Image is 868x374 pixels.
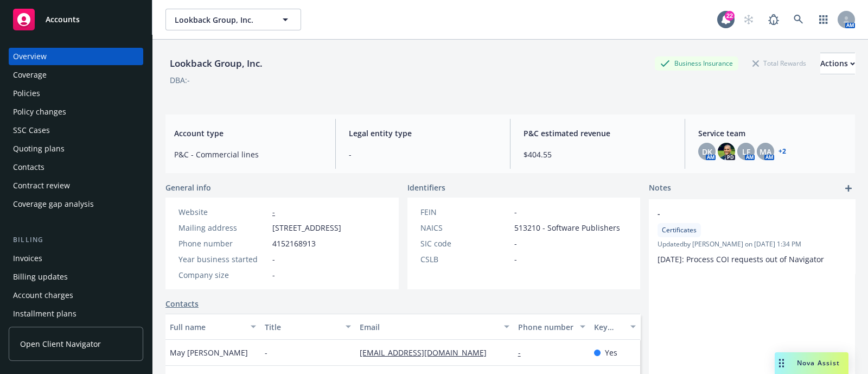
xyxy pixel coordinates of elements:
a: [EMAIL_ADDRESS][DOMAIN_NAME] [360,347,495,358]
div: Actions [820,53,855,74]
div: DBA: - [170,74,190,86]
div: Coverage gap analysis [13,195,94,213]
div: Installment plans [13,305,76,322]
span: DK [702,146,712,157]
div: Lookback Group, Inc. [165,56,267,71]
span: LF [742,146,750,157]
span: - [514,238,517,249]
span: 4152168913 [272,238,316,249]
span: Identifiers [407,182,445,193]
span: - [272,253,275,265]
a: Contacts [165,298,199,309]
div: Quoting plans [13,140,65,157]
a: - [272,207,275,217]
div: Key contact [594,321,624,333]
span: Notes [649,182,671,195]
span: 513210 - Software Publishers [514,222,620,233]
span: - [514,206,517,218]
span: MA [759,146,771,157]
span: Legal entity type [349,128,497,139]
div: Email [360,321,497,333]
div: Billing [9,234,143,245]
span: May [PERSON_NAME] [170,347,248,358]
a: Contract review [9,177,143,194]
div: Phone number [178,238,268,249]
span: Open Client Navigator [20,338,101,350]
div: Policy changes [13,103,66,121]
a: Billing updates [9,268,143,286]
div: Mailing address [178,222,268,233]
span: Certificates [662,225,697,235]
span: General info [165,182,211,193]
button: Lookback Group, Inc. [165,9,301,30]
button: Key contact [590,314,640,340]
div: Business Insurance [655,56,738,70]
a: Account charges [9,287,143,304]
span: $404.55 [524,149,672,160]
span: - [658,208,818,219]
div: CSLB [420,253,510,265]
div: Year business started [178,253,268,265]
a: Accounts [9,4,143,35]
button: Phone number [514,314,590,340]
span: Lookback Group, Inc. [175,14,269,26]
div: Drag to move [775,352,788,374]
a: Coverage [9,66,143,84]
a: Policy changes [9,103,143,121]
button: Email [355,314,514,340]
span: P&C estimated revenue [524,128,672,139]
div: Billing updates [13,268,68,286]
span: Service team [698,128,846,139]
a: Report a Bug [763,9,784,30]
div: Company size [178,269,268,281]
a: SSC Cases [9,122,143,139]
span: [STREET_ADDRESS] [272,222,341,233]
a: Quoting plans [9,140,143,157]
a: Overview [9,48,143,65]
span: [DATE]: Process COI requests out of Navigator [658,254,824,264]
a: +2 [778,148,786,155]
span: - [514,253,517,265]
span: P&C - Commercial lines [174,149,322,160]
div: -CertificatesUpdatedby [PERSON_NAME] on [DATE] 1:34 PM[DATE]: Process COI requests out of Navigator [649,199,855,274]
div: Title [265,321,339,333]
div: SSC Cases [13,122,50,139]
a: Search [788,9,809,30]
div: SIC code [420,238,510,249]
div: Contract review [13,177,70,194]
div: Full name [170,321,244,333]
a: Invoices [9,250,143,267]
button: Title [260,314,355,340]
button: Nova Assist [775,352,848,374]
span: Accounts [46,15,80,24]
a: Switch app [813,9,834,30]
span: Account type [174,128,322,139]
a: Contacts [9,159,143,176]
div: Account charges [13,287,73,304]
a: Policies [9,85,143,102]
a: add [842,182,855,195]
span: - [272,269,275,281]
a: Start snowing [738,9,759,30]
div: Policies [13,85,40,102]
span: Nova Assist [797,358,840,367]
a: Installment plans [9,305,143,322]
span: Yes [605,347,617,358]
div: NAICS [420,222,510,233]
span: Updated by [PERSON_NAME] on [DATE] 1:34 PM [658,239,846,249]
div: Coverage [13,66,47,84]
div: Overview [13,48,47,65]
span: - [349,149,497,160]
div: Phone number [518,321,573,333]
div: Contacts [13,159,44,176]
button: Full name [165,314,260,340]
div: Total Rewards [747,56,812,70]
div: FEIN [420,206,510,218]
img: photo [718,143,735,160]
a: Coverage gap analysis [9,195,143,213]
button: Actions [820,53,855,74]
div: Website [178,206,268,218]
div: 22 [725,11,735,21]
a: - [518,347,529,358]
span: - [265,347,267,358]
